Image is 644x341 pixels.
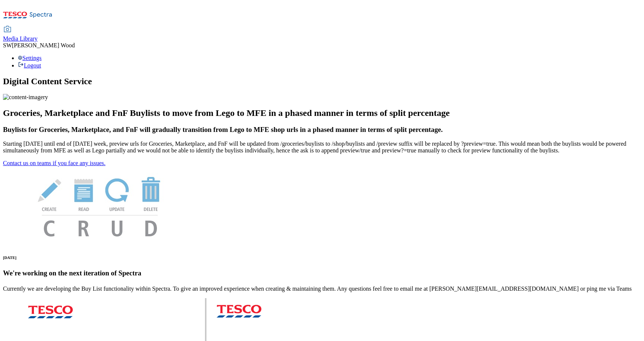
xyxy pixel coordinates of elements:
[12,42,75,48] span: [PERSON_NAME] Wood
[3,126,641,134] h3: Buylists for Groceries, Marketplace, and FnF will gradually transition from Lego to MFE shop urls...
[3,269,641,277] h3: We're working on the next iteration of Spectra
[18,62,41,69] a: Logout
[3,94,48,101] img: content-imagery
[3,160,105,166] a: Contact us on teams if you face any issues.
[3,26,38,42] a: Media Library
[3,42,12,48] span: SW
[3,285,641,292] p: Currently we are developing the Buy List functionality within Spectra. To give an improved experi...
[3,108,641,118] h2: Groceries, Marketplace and FnF Buylists to move from Lego to MFE in a phased manner in terms of s...
[3,255,641,260] h6: [DATE]
[3,76,641,86] h1: Digital Content Service
[3,167,197,244] img: News Image
[3,140,641,154] p: Starting [DATE] until end of [DATE] week, preview urls for Groceries, Marketplace, and FnF will b...
[18,55,42,61] a: Settings
[3,35,38,42] span: Media Library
